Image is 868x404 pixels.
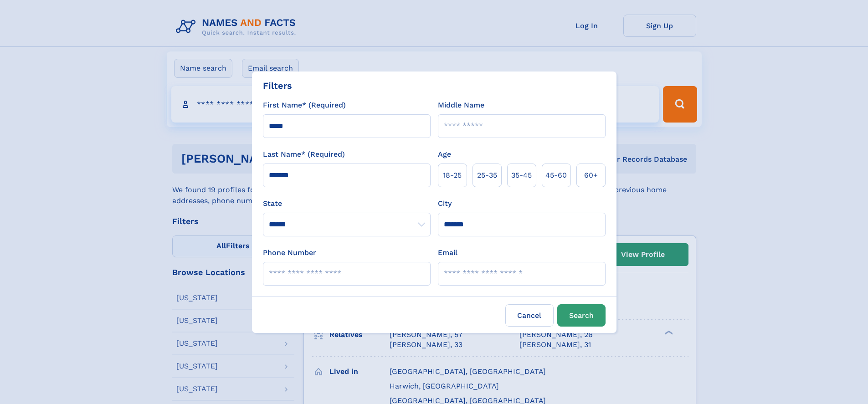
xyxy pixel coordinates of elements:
span: 60+ [584,170,598,181]
label: First Name* (Required) [263,100,346,111]
label: City [438,198,452,209]
span: 35‑45 [511,170,532,181]
button: Search [557,304,606,327]
label: Cancel [505,304,554,327]
label: Phone Number [263,247,316,258]
div: Filters [263,79,292,92]
span: 45‑60 [545,170,567,181]
label: Age [438,149,451,160]
span: 25‑35 [477,170,497,181]
label: Last Name* (Required) [263,149,345,160]
label: Middle Name [438,100,484,111]
span: 18‑25 [443,170,462,181]
label: Email [438,247,457,258]
label: State [263,198,431,209]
